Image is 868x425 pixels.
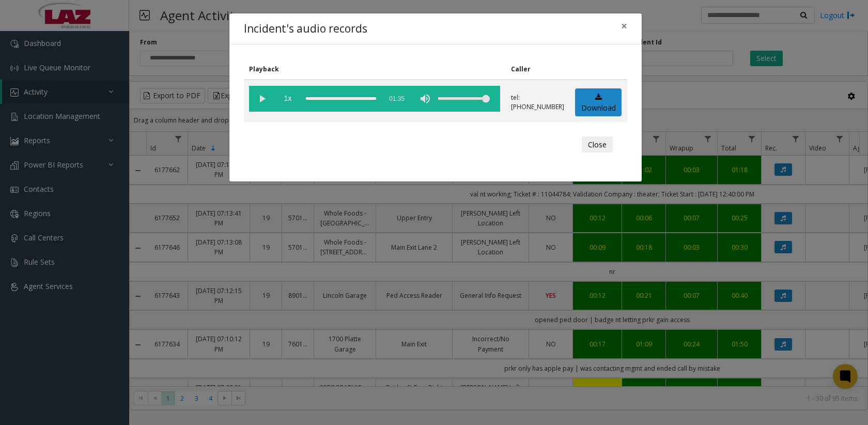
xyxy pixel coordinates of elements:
[244,21,367,37] h4: Incident's audio records
[275,86,301,112] span: playback speed button
[306,86,376,112] div: scrub bar
[244,59,506,80] th: Playback
[582,136,613,153] button: Close
[438,86,490,112] div: volume level
[575,88,622,117] a: Download
[511,93,564,112] p: tel:[PHONE_NUMBER]
[621,19,627,33] span: ×
[614,13,634,39] button: Close
[506,59,570,80] th: Caller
